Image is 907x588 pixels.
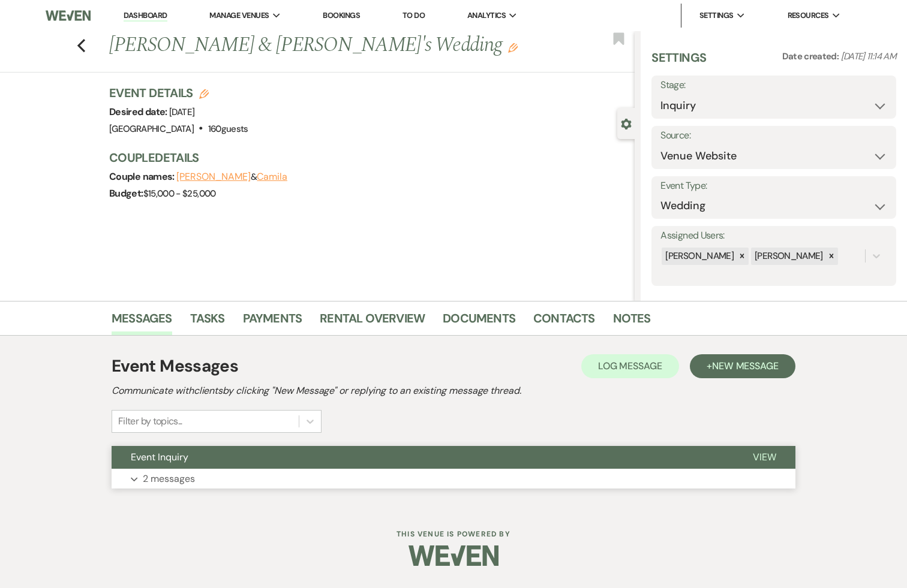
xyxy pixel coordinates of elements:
h3: Couple Details [109,149,623,166]
a: Bookings [323,10,360,20]
span: Date created: [782,50,841,62]
div: Filter by topics... [118,414,182,429]
button: Log Message [581,354,679,378]
label: Source: [660,127,887,144]
button: Close lead details [621,117,632,129]
span: Desired date: [109,105,169,118]
button: [PERSON_NAME] [176,172,251,182]
a: Rental Overview [320,309,425,335]
a: Dashboard [124,10,167,22]
div: [PERSON_NAME] [751,248,825,265]
span: Budget: [109,187,143,200]
span: [GEOGRAPHIC_DATA] [109,123,194,135]
span: Analytics [467,10,506,22]
button: Camila [257,172,287,182]
label: Stage: [660,77,887,94]
span: Log Message [598,360,662,372]
span: [DATE] [169,106,194,118]
a: Notes [613,309,651,335]
button: +New Message [690,354,795,378]
span: New Message [712,360,779,372]
span: Settings [699,10,734,22]
button: 2 messages [112,469,795,489]
button: Event Inquiry [112,446,734,469]
span: [DATE] 11:14 AM [841,50,896,62]
label: Assigned Users: [660,227,887,245]
a: Payments [243,309,302,335]
h1: [PERSON_NAME] & [PERSON_NAME]'s Wedding [109,31,525,60]
label: Event Type: [660,177,887,195]
button: View [734,446,795,469]
h3: Settings [651,49,706,76]
span: & [176,171,287,183]
div: [PERSON_NAME] [662,248,735,265]
p: 2 messages [143,471,195,487]
h2: Communicate with clients by clicking "New Message" or replying to an existing message thread. [112,384,795,398]
a: Documents [443,309,515,335]
img: Weven Logo [409,535,498,577]
span: 160 guests [208,123,248,135]
span: Resources [788,10,829,22]
span: Manage Venues [209,10,269,22]
h1: Event Messages [112,354,238,379]
span: View [753,451,776,463]
span: Couple names: [109,170,176,183]
button: Edit [508,42,518,53]
a: To Do [403,10,425,20]
span: $15,000 - $25,000 [143,188,216,200]
a: Messages [112,309,172,335]
h3: Event Details [109,85,248,101]
span: Event Inquiry [131,451,188,463]
a: Tasks [190,309,225,335]
a: Contacts [533,309,595,335]
img: Weven Logo [46,3,91,28]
